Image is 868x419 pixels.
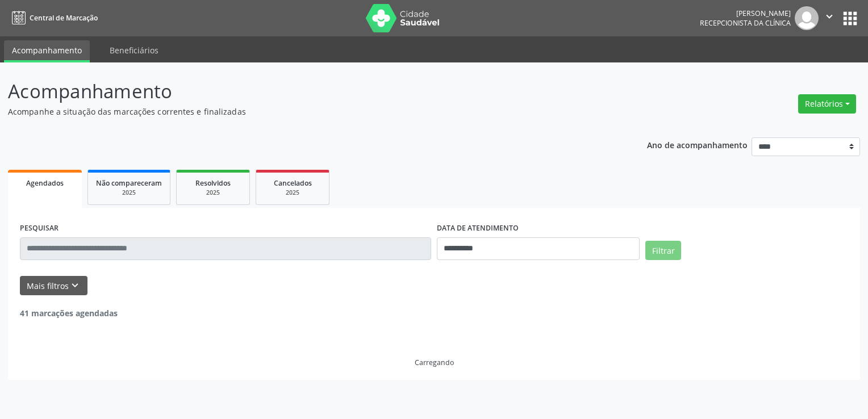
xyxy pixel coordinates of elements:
[437,220,519,237] label: DATA DE ATENDIMENTO
[8,9,98,27] a: Central de Marcação
[823,10,836,23] i: 
[96,188,162,197] div: 2025
[840,9,860,28] button: apps
[647,137,748,152] p: Ano de acompanhamento
[819,6,840,30] button: 
[8,77,604,106] p: Acompanhamento
[102,40,166,60] a: Beneficiários
[96,178,162,188] span: Não compareceram
[700,9,791,18] div: [PERSON_NAME]
[20,308,118,319] strong: 41 marcações agendadas
[69,279,81,292] i: keyboard_arrow_down
[274,178,312,188] span: Cancelados
[415,358,454,367] div: Carregando
[798,94,856,114] button: Relatórios
[795,6,819,30] img: img
[30,13,98,23] span: Central de Marcação
[264,188,321,197] div: 2025
[20,276,87,296] button: Mais filtroskeyboard_arrow_down
[195,178,231,188] span: Resolvidos
[645,241,681,260] button: Filtrar
[8,106,604,118] p: Acompanhe a situação das marcações correntes e finalizadas
[26,178,64,188] span: Agendados
[20,220,59,237] label: PESQUISAR
[700,18,791,28] span: Recepcionista da clínica
[185,188,241,197] div: 2025
[4,40,90,62] a: Acompanhamento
